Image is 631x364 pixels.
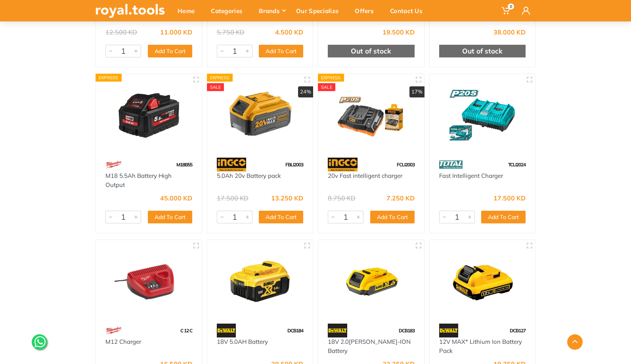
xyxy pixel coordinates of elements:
img: Royal Tools - 12V MAX* Lithium Ion Battery Pack [437,247,528,316]
div: Offers [349,2,384,19]
span: M18B55 [176,162,192,168]
span: DCB184 [287,328,303,334]
img: 86.webp [439,158,463,172]
div: 8.750 KD [328,195,356,201]
div: Our Specialize [291,2,349,19]
button: Add To Cart [259,45,303,57]
a: Fast Intelligent Charger [439,172,503,179]
span: 0 [508,4,514,10]
div: 17.500 KD [217,195,249,201]
img: 45.webp [328,324,347,337]
div: 24% [298,86,313,97]
span: DCB127 [510,328,526,334]
div: Home [172,2,205,19]
div: Out of stock [439,45,526,57]
img: 91.webp [328,158,358,172]
img: Royal Tools - Fast Intelligent Charger [437,81,528,150]
img: 45.webp [217,324,236,337]
div: 7.250 KD [386,195,415,201]
div: 19.500 KD [382,29,415,35]
div: 13.250 KD [271,195,303,201]
a: 12V MAX* Lithium Ion Battery Pack [439,338,522,354]
div: 5.750 KD [217,29,245,35]
div: SALE [318,83,335,91]
div: Brands [253,2,291,19]
div: Express [96,74,122,82]
img: royal.tools Logo [96,4,165,18]
div: Express [207,74,233,82]
img: 91.webp [217,158,247,172]
div: 12.500 KD [105,29,137,35]
div: 45.000 KD [160,195,192,201]
a: 20v Fast intelligent charger [328,172,402,179]
span: C 12 C [180,328,192,334]
div: 38.000 KD [493,29,526,35]
button: Add To Cart [370,211,415,223]
img: 45.webp [439,324,459,337]
button: Add To Cart [481,211,526,223]
div: 4.500 KD [275,29,303,35]
span: TCLI2024 [508,162,526,168]
span: DCB183 [399,328,415,334]
img: 68.webp [105,158,122,172]
img: Royal Tools - 5.0Ah 20v Battery pack [214,81,306,150]
span: FCLI2003 [397,162,415,168]
button: Add To Cart [148,45,192,57]
a: M18 5.5Ah Battery High Output [105,172,172,189]
img: Royal Tools - M18 5.5Ah Battery High Output [103,81,195,150]
div: 17% [409,86,424,97]
img: 68.webp [105,324,122,337]
a: 5.0Ah 20v Battery pack [217,172,281,179]
div: Contact Us [384,2,433,19]
button: Add To Cart [259,211,303,223]
img: Royal Tools - 18V 5.0AH Battery [214,247,306,316]
div: 11.000 KD [160,29,192,35]
button: Add To Cart [148,211,192,223]
img: Royal Tools - 18V 2.0AH LI-ION Battery [325,247,417,316]
div: Out of stock [328,45,415,57]
a: 18V 2.0[PERSON_NAME]-ION Battery [328,338,411,354]
div: 17.500 KD [493,195,526,201]
span: FBLI2003 [285,162,303,168]
div: Express [318,74,344,82]
div: SALE [207,83,224,91]
img: Royal Tools - M12 Charger [103,247,195,316]
img: Royal Tools - 20v Fast intelligent charger [325,81,417,150]
div: Categories [205,2,253,19]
